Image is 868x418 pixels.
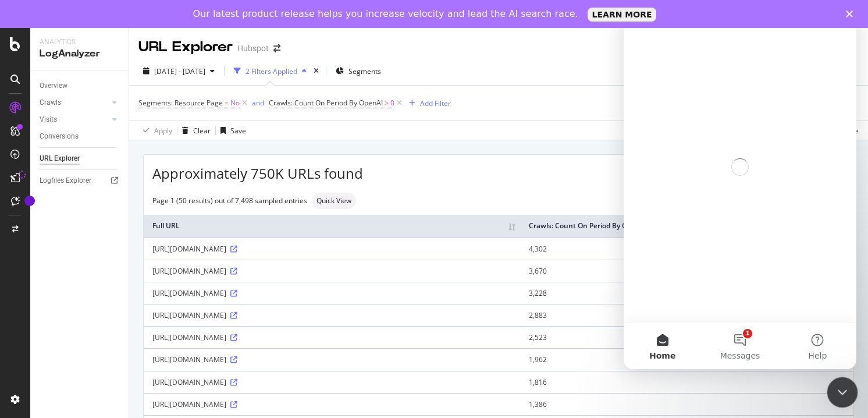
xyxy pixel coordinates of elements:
[152,377,511,387] div: [URL][DOMAIN_NAME]
[152,399,511,409] div: [URL][DOMAIN_NAME]
[229,62,311,80] button: 2 Filters Applied
[624,12,856,369] iframe: Intercom live chat
[40,175,91,187] div: Logfiles Explorer
[237,42,269,54] div: Hubspot
[520,238,853,260] td: 4,302
[520,371,853,393] td: 1,816
[40,114,57,126] div: Visits
[24,196,35,206] div: Tooltip anchor
[216,121,246,140] button: Save
[138,37,233,57] div: URL Explorer
[269,98,383,108] span: Crawls: Count On Period By OpenAI
[316,197,351,204] span: Quick View
[252,98,264,108] div: and
[177,121,211,140] button: Clear
[331,62,386,80] button: Segments
[40,80,67,92] div: Overview
[40,47,119,61] div: LogAnalyzer
[138,121,172,140] button: Apply
[40,153,120,165] a: URL Explorer
[152,332,511,342] div: [URL][DOMAIN_NAME]
[193,126,211,136] div: Clear
[40,175,120,187] a: Logfiles Explorer
[138,98,223,108] span: Segments: Resource Page
[152,266,511,276] div: [URL][DOMAIN_NAME]
[40,80,120,92] a: Overview
[152,196,307,206] div: Page 1 (50 results) out of 7,498 sampled entries
[40,130,120,143] a: Conversions
[520,304,853,326] td: 2,883
[404,96,451,110] button: Add Filter
[138,62,219,80] button: [DATE] - [DATE]
[520,215,853,238] th: Crawls: Count On Period By OpenAI: activate to sort column ascending
[311,65,321,77] div: times
[420,98,451,108] div: Add Filter
[246,66,297,76] div: 2 Filters Applied
[152,355,511,364] div: [URL][DOMAIN_NAME]
[312,193,356,209] div: neutral label
[520,326,853,348] td: 2,523
[348,66,381,76] span: Segments
[154,66,205,76] span: [DATE] - [DATE]
[252,97,264,108] button: and
[520,260,853,282] td: 3,670
[144,215,520,238] th: Full URL: activate to sort column ascending
[827,377,858,408] iframe: Intercom live chat
[40,153,80,165] div: URL Explorer
[152,288,511,298] div: [URL][DOMAIN_NAME]
[40,114,109,126] a: Visits
[520,348,853,370] td: 1,962
[154,126,172,136] div: Apply
[152,244,511,254] div: [URL][DOMAIN_NAME]
[193,8,578,20] div: Our latest product release helps you increase velocity and lead the AI search race.
[225,98,229,108] span: =
[152,164,363,183] span: Approximately 750K URLs found
[152,310,511,320] div: [URL][DOMAIN_NAME]
[520,282,853,304] td: 3,228
[273,44,280,52] div: arrow-right-arrow-left
[390,95,394,111] span: 0
[40,37,119,47] div: Analytics
[40,130,79,143] div: Conversions
[520,393,853,415] td: 1,386
[230,95,240,111] span: No
[230,126,246,136] div: Save
[385,98,389,108] span: >
[588,8,657,22] a: LEARN MORE
[40,97,61,109] div: Crawls
[40,97,109,109] a: Crawls
[846,10,858,17] div: Close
